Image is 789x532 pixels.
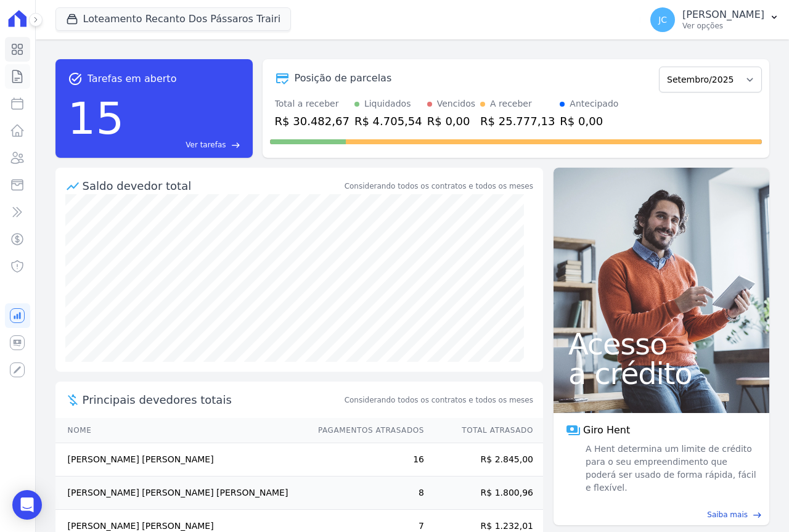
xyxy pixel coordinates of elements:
[682,21,764,31] p: Ver opções
[560,113,618,129] div: R$ 0,00
[345,395,533,406] span: Considerando todos os contratos e todos os meses
[275,97,350,110] div: Total a receber
[345,181,533,192] div: Considerando todos os contratos e todos os meses
[583,423,630,438] span: Giro Hent
[427,113,475,129] div: R$ 0,00
[186,139,226,150] span: Ver tarefas
[640,2,789,37] button: JC [PERSON_NAME] Ver opções
[55,418,306,443] th: Nome
[354,113,422,129] div: R$ 4.705,54
[295,71,392,86] div: Posição de parcelas
[570,97,618,110] div: Antecipado
[68,72,83,86] span: task_alt
[480,113,555,129] div: R$ 25.777,13
[682,9,764,21] p: [PERSON_NAME]
[364,97,411,110] div: Liquidados
[425,443,543,477] td: R$ 2.845,00
[129,139,240,150] a: Ver tarefas east
[83,178,342,194] div: Saldo devedor total
[583,443,757,494] span: A Hent determina um limite de crédito para o seu empreendimento que poderá ser usado de forma ráp...
[568,329,754,359] span: Acesso
[12,490,42,520] div: Open Intercom Messenger
[306,418,425,443] th: Pagamentos Atrasados
[68,86,125,150] div: 15
[88,72,177,86] span: Tarefas em aberto
[55,477,306,510] td: [PERSON_NAME] [PERSON_NAME] [PERSON_NAME]
[83,391,342,408] span: Principais devedores totais
[55,443,306,477] td: [PERSON_NAME] [PERSON_NAME]
[231,141,240,150] span: east
[658,15,667,24] span: JC
[306,477,425,510] td: 8
[568,359,754,388] span: a crédito
[425,418,543,443] th: Total Atrasado
[275,113,350,129] div: R$ 30.482,67
[55,7,292,31] button: Loteamento Recanto Dos Pássaros Trairi
[561,509,762,520] a: Saiba mais east
[437,97,475,110] div: Vencidos
[753,510,762,520] span: east
[490,97,532,110] div: A receber
[707,509,748,520] span: Saiba mais
[306,443,425,477] td: 16
[425,477,543,510] td: R$ 1.800,96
